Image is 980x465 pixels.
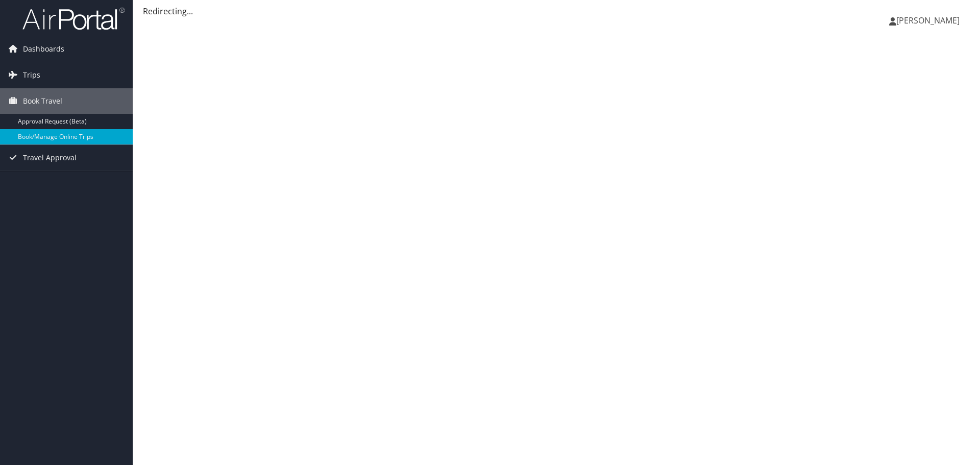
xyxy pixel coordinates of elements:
[23,62,40,88] span: Trips
[143,5,970,17] div: Redirecting...
[22,7,125,31] img: airportal-logo.png
[23,145,77,170] span: Travel Approval
[23,88,62,114] span: Book Travel
[896,15,960,26] span: [PERSON_NAME]
[889,5,970,36] a: [PERSON_NAME]
[23,36,64,62] span: Dashboards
